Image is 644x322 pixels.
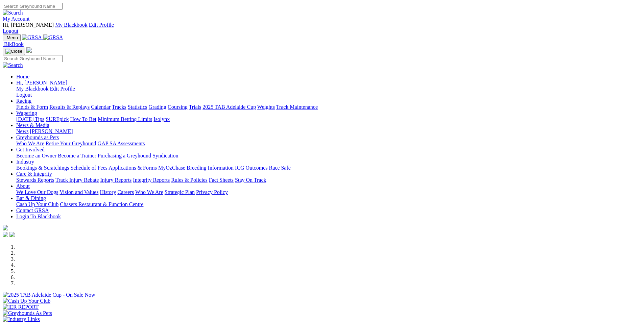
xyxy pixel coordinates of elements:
div: About [16,189,641,195]
a: Minimum Betting Limits [98,116,152,122]
span: BlkBook [4,41,24,47]
a: Wagering [16,110,37,116]
img: logo-grsa-white.png [3,225,8,230]
a: BlkBook [3,41,24,47]
a: Edit Profile [50,86,75,92]
a: Isolynx [153,116,170,122]
img: facebook.svg [3,232,8,237]
a: Who We Are [135,189,163,195]
span: Hi, [PERSON_NAME] [3,22,54,28]
a: Applications & Forms [109,165,157,171]
a: Tracks [112,104,126,110]
a: My Account [3,16,30,22]
img: Search [3,10,23,16]
input: Search [3,55,63,62]
a: Schedule of Fees [70,165,107,171]
div: Wagering [16,116,641,122]
a: Edit Profile [89,22,114,28]
a: History [100,189,116,195]
div: Get Involved [16,153,641,159]
a: GAP SA Assessments [98,141,145,146]
div: Bar & Dining [16,201,641,207]
a: Syndication [152,153,178,158]
a: Results & Replays [49,104,90,110]
a: How To Bet [70,116,97,122]
button: Toggle navigation [3,48,25,55]
a: SUREpick [46,116,69,122]
a: Retire Your Greyhound [46,141,96,146]
img: Greyhounds As Pets [3,310,52,316]
img: GRSA [22,34,42,41]
a: Track Injury Rebate [55,177,99,183]
a: Weights [257,104,275,110]
img: twitter.svg [9,232,15,237]
a: News [16,128,28,134]
a: Care & Integrity [16,171,52,177]
img: IER REPORT [3,304,39,310]
a: [PERSON_NAME] [30,128,73,134]
a: Chasers Restaurant & Function Centre [60,201,143,207]
a: Trials [189,104,201,110]
div: Care & Integrity [16,177,641,183]
div: My Account [3,22,641,34]
a: Contact GRSA [16,207,49,213]
a: Fact Sheets [209,177,234,183]
a: ICG Outcomes [235,165,267,171]
a: Injury Reports [100,177,132,183]
a: Greyhounds as Pets [16,134,59,140]
span: Menu [7,35,18,40]
span: Hi, [PERSON_NAME] [16,80,67,85]
a: About [16,183,30,189]
a: [DATE] Tips [16,116,44,122]
a: Who We Are [16,141,44,146]
a: 2025 TAB Adelaide Cup [202,104,256,110]
a: Strategic Plan [165,189,195,195]
input: Search [3,3,63,10]
img: Cash Up Your Club [3,298,50,304]
a: Stay On Track [235,177,266,183]
a: Logout [3,28,18,34]
a: Home [16,74,29,79]
a: Stewards Reports [16,177,54,183]
a: Privacy Policy [196,189,228,195]
a: Login To Blackbook [16,214,61,219]
a: Integrity Reports [133,177,170,183]
a: Cash Up Your Club [16,201,58,207]
a: We Love Our Dogs [16,189,58,195]
a: Calendar [91,104,111,110]
a: Fields & Form [16,104,48,110]
a: My Blackbook [16,86,49,92]
a: News & Media [16,122,49,128]
a: Racing [16,98,31,104]
a: Bookings & Scratchings [16,165,69,171]
a: Vision and Values [59,189,98,195]
div: Industry [16,165,641,171]
a: Rules & Policies [171,177,208,183]
a: MyOzChase [158,165,185,171]
a: Become a Trainer [58,153,96,158]
a: Bar & Dining [16,195,46,201]
img: Close [5,49,22,54]
a: Coursing [168,104,188,110]
a: Industry [16,159,34,165]
a: Careers [117,189,134,195]
img: Search [3,62,23,68]
div: Hi, [PERSON_NAME] [16,86,641,98]
a: Race Safe [269,165,290,171]
a: Breeding Information [187,165,234,171]
a: My Blackbook [55,22,88,28]
a: Purchasing a Greyhound [98,153,151,158]
img: logo-grsa-white.png [26,47,32,53]
img: 2025 TAB Adelaide Cup - On Sale Now [3,292,95,298]
div: Racing [16,104,641,110]
a: Track Maintenance [276,104,318,110]
a: Logout [16,92,32,98]
div: News & Media [16,128,641,134]
div: Greyhounds as Pets [16,141,641,147]
a: Hi, [PERSON_NAME] [16,80,69,85]
a: Statistics [128,104,147,110]
a: Grading [149,104,166,110]
button: Toggle navigation [3,34,21,41]
a: Get Involved [16,147,45,152]
a: Become an Owner [16,153,56,158]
